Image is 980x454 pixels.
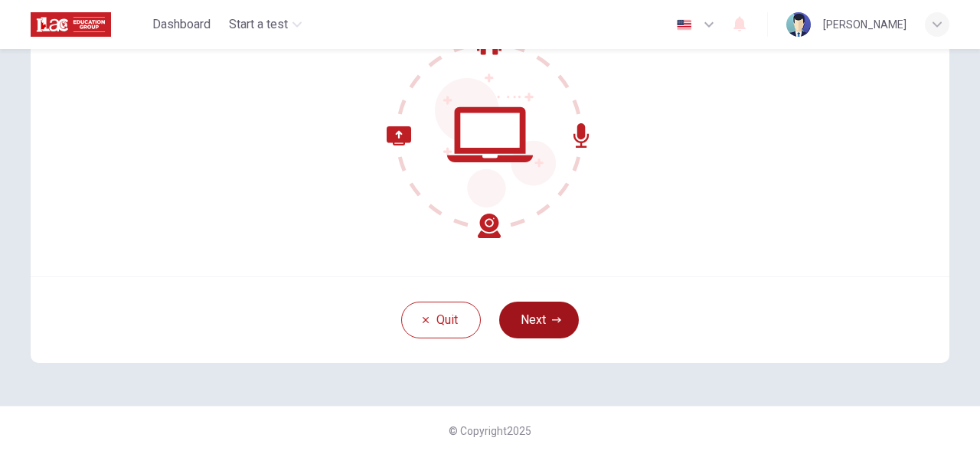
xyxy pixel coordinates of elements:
[31,9,146,40] a: ILAC logo
[823,15,906,34] div: [PERSON_NAME]
[31,9,111,40] img: ILAC logo
[229,15,288,34] span: Start a test
[786,12,811,37] img: Profile picture
[675,19,694,31] img: en
[152,15,211,34] span: Dashboard
[401,302,481,338] button: Quit
[146,11,217,38] button: Dashboard
[499,302,579,338] button: Next
[449,425,531,437] span: © Copyright 2025
[223,11,308,38] button: Start a test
